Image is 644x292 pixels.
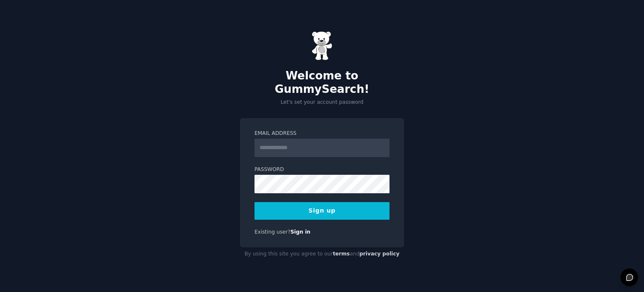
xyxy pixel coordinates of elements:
button: Sign up [254,202,390,220]
label: Password [254,166,390,174]
a: privacy policy [359,251,400,257]
div: By using this site you agree to our and [240,247,404,261]
h2: Welcome to GummySearch! [240,69,404,96]
span: Existing user? [254,229,291,235]
a: Sign in [291,229,311,235]
label: Email Address [254,130,390,137]
p: Let's set your account password [240,99,404,106]
img: Gummy Bear [312,31,332,61]
a: terms [333,251,350,257]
